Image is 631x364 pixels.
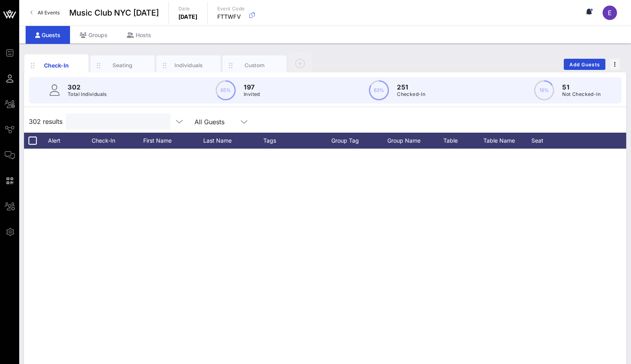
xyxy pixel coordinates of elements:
div: Groups [70,26,117,44]
span: Add Guests [569,62,601,68]
p: Not Checked-In [562,90,601,98]
div: E [603,6,617,20]
p: 51 [562,82,601,92]
div: Check-In [39,61,74,70]
p: Event Code [217,5,245,13]
p: FTTWFV [217,13,245,21]
a: All Events [26,6,64,19]
div: Last Name [203,133,263,149]
p: Invited [244,90,260,98]
div: All Guests [194,118,224,125]
div: Guests [26,26,70,44]
span: 302 results [29,117,62,126]
span: Music Club NYC [DATE] [69,7,159,19]
div: Table Name [483,133,531,149]
button: Add Guests [564,59,605,70]
p: Total Individuals [68,90,107,98]
span: E [608,9,612,17]
div: Table [443,133,483,149]
div: Seating [105,62,140,69]
p: [DATE] [178,13,198,21]
p: 197 [244,82,260,92]
p: Checked-In [397,90,425,98]
div: Hosts [117,26,161,44]
div: All Guests [190,113,254,129]
p: Date [178,5,198,13]
div: Individuals [171,62,206,69]
div: Custom [237,62,272,69]
div: First Name [143,133,203,149]
span: All Events [38,10,60,16]
p: 302 [68,82,107,92]
div: Group Name [387,133,443,149]
div: Seat [531,133,571,149]
div: Check-In [87,133,127,149]
div: Tags [263,133,331,149]
div: Group Tag [331,133,387,149]
p: 251 [397,82,425,92]
div: Alert [44,133,64,149]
